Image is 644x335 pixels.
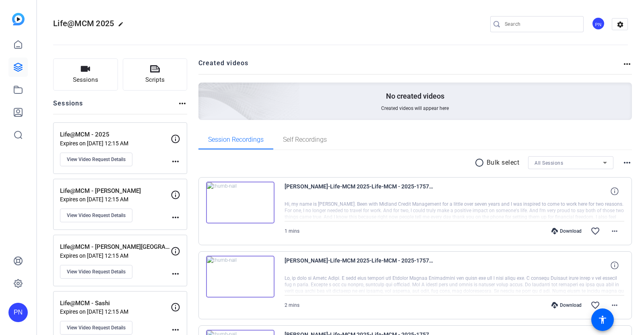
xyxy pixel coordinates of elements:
mat-icon: more_horiz [171,213,180,222]
p: LIfe@MCM - [PERSON_NAME][GEOGRAPHIC_DATA] [60,242,171,252]
span: Scripts [145,75,165,85]
div: PN [8,303,28,322]
p: Expires on [DATE] 12:15 AM [60,252,171,259]
h2: Created videos [198,58,623,74]
mat-icon: more_horiz [178,99,187,108]
mat-icon: radio_button_unchecked [475,158,487,167]
button: View Video Request Details [60,209,132,222]
span: View Video Request Details [67,212,126,219]
ngx-avatar: Puneet Nayyar [592,17,606,31]
img: thumb-nail [206,256,275,298]
span: View Video Request Details [67,269,126,275]
mat-icon: accessibility [598,315,607,325]
h2: Sessions [53,99,83,114]
span: 1 mins [285,228,299,234]
button: View Video Request Details [60,153,132,166]
button: View Video Request Details [60,321,132,335]
p: No created videos [386,91,444,101]
mat-icon: favorite_border [590,300,600,310]
span: Session Recordings [208,136,264,143]
mat-icon: more_horiz [622,59,632,69]
span: View Video Request Details [67,156,126,163]
span: Life@MCM 2025 [53,19,114,28]
img: thumb-nail [206,182,275,223]
mat-icon: more_horiz [171,157,180,166]
p: Life@MCM - Sashi [60,299,171,308]
mat-icon: more_horiz [610,226,619,236]
span: 2 mins [285,302,299,308]
button: View Video Request Details [60,265,132,279]
input: Search [505,19,577,29]
img: Creted videos background [108,3,300,178]
span: [PERSON_NAME]-Life-MCM 2025-Life-MCM - 2025-1757095219598-webcam [285,182,433,201]
span: [PERSON_NAME]-Life-MCM 2025-Life-MCM - 2025-1757094570227-webcam [285,256,433,275]
button: Scripts [123,58,188,91]
button: Sessions [53,58,118,91]
div: Download [547,228,586,234]
img: blue-gradient.svg [12,13,25,25]
p: Life@MCM - [PERSON_NAME] [60,186,171,196]
mat-icon: more_horiz [610,300,619,310]
div: PN [592,17,605,30]
span: Sessions [73,75,98,85]
span: All Sessions [535,160,563,166]
mat-icon: favorite_border [590,226,600,236]
p: Expires on [DATE] 12:15 AM [60,196,171,203]
span: Self Recordings [283,136,327,143]
mat-icon: edit [118,21,128,31]
mat-icon: more_horiz [171,269,180,279]
p: Bulk select [487,158,520,167]
p: Expires on [DATE] 12:15 AM [60,308,171,315]
mat-icon: more_horiz [171,325,180,335]
mat-icon: settings [612,19,628,31]
span: View Video Request Details [67,325,126,331]
div: Download [547,302,586,308]
p: Life@MCM - 2025 [60,130,171,139]
mat-icon: more_horiz [622,158,632,167]
span: Created videos will appear here [381,105,449,112]
p: Expires on [DATE] 12:15 AM [60,140,171,147]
